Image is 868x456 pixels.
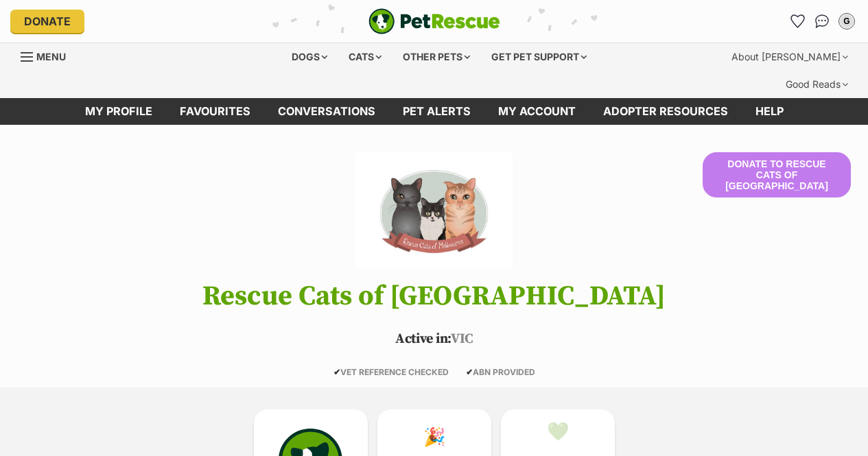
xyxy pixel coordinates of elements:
img: Rescue Cats of Melbourne [355,152,512,269]
a: Conversations [811,10,833,32]
a: Favourites [166,98,264,125]
div: Dogs [282,43,337,71]
a: Adopter resources [589,98,742,125]
icon: ✔ [466,367,473,377]
div: Cats [339,43,391,71]
button: Donate to Rescue Cats of [GEOGRAPHIC_DATA] [703,152,851,197]
div: Good Reads [776,71,858,98]
img: chat-41dd97257d64d25036548639549fe6c8038ab92f7586957e7f3b1b290dea8141.svg [815,14,830,28]
a: Help [742,98,797,125]
a: Menu [21,43,75,68]
div: 💚 [547,421,569,442]
div: About [PERSON_NAME] [722,43,858,71]
a: PetRescue [368,8,500,34]
ul: Account quick links [786,10,858,32]
span: Active in: [395,331,451,348]
span: Menu [36,51,66,62]
a: conversations [264,98,389,125]
span: ABN PROVIDED [466,367,535,377]
a: My profile [71,98,166,125]
a: My account [484,98,589,125]
div: Get pet support [482,43,596,71]
icon: ✔ [333,367,340,377]
div: 🎉 [423,427,445,447]
span: VET REFERENCE CHECKED [333,367,449,377]
a: Favourites [786,10,808,32]
a: Donate [10,10,84,33]
img: logo-e224e6f780fb5917bec1dbf3a21bbac754714ae5b6737aabdf751b685950b380.svg [368,8,500,34]
div: G [840,14,854,28]
button: My account [836,10,858,32]
div: Other pets [393,43,480,71]
a: Pet alerts [389,98,484,125]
